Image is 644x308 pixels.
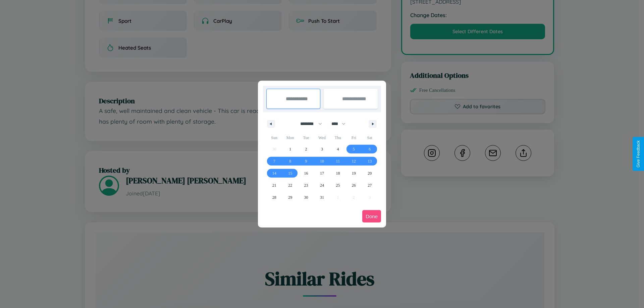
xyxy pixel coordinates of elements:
[288,167,292,179] span: 15
[362,167,378,179] button: 20
[330,167,346,179] button: 18
[273,155,275,167] span: 7
[336,179,340,191] span: 25
[304,179,308,191] span: 23
[336,155,340,167] span: 11
[304,167,308,179] span: 16
[320,191,324,203] span: 31
[305,143,307,155] span: 2
[282,155,298,167] button: 8
[314,179,330,191] button: 24
[289,143,291,155] span: 1
[314,191,330,203] button: 31
[266,155,282,167] button: 7
[352,167,356,179] span: 19
[368,155,372,167] span: 13
[314,167,330,179] button: 17
[368,179,372,191] span: 27
[298,132,314,143] span: Tue
[362,155,378,167] button: 13
[266,179,282,191] button: 21
[337,143,339,155] span: 4
[272,191,276,203] span: 28
[346,132,362,143] span: Fri
[336,167,340,179] span: 18
[362,179,378,191] button: 27
[346,179,362,191] button: 26
[330,143,346,155] button: 4
[282,167,298,179] button: 15
[330,132,346,143] span: Thu
[288,191,292,203] span: 29
[314,132,330,143] span: Wed
[346,143,362,155] button: 5
[272,167,276,179] span: 14
[314,155,330,167] button: 10
[298,191,314,203] button: 30
[298,179,314,191] button: 23
[346,167,362,179] button: 19
[282,179,298,191] button: 22
[266,167,282,179] button: 14
[362,143,378,155] button: 6
[362,132,378,143] span: Sat
[362,210,381,223] button: Done
[298,143,314,155] button: 2
[369,143,371,155] span: 6
[288,179,292,191] span: 22
[314,143,330,155] button: 3
[282,143,298,155] button: 1
[321,143,323,155] span: 3
[266,191,282,203] button: 28
[282,191,298,203] button: 29
[346,155,362,167] button: 12
[289,155,291,167] span: 8
[320,155,324,167] span: 10
[352,179,356,191] span: 26
[272,179,276,191] span: 21
[298,155,314,167] button: 9
[282,132,298,143] span: Mon
[368,167,372,179] span: 20
[636,140,641,168] div: Give Feedback
[330,179,346,191] button: 25
[320,167,324,179] span: 17
[320,179,324,191] span: 24
[304,191,308,203] span: 30
[266,132,282,143] span: Sun
[305,155,307,167] span: 9
[298,167,314,179] button: 16
[353,143,355,155] span: 5
[352,155,356,167] span: 12
[330,155,346,167] button: 11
